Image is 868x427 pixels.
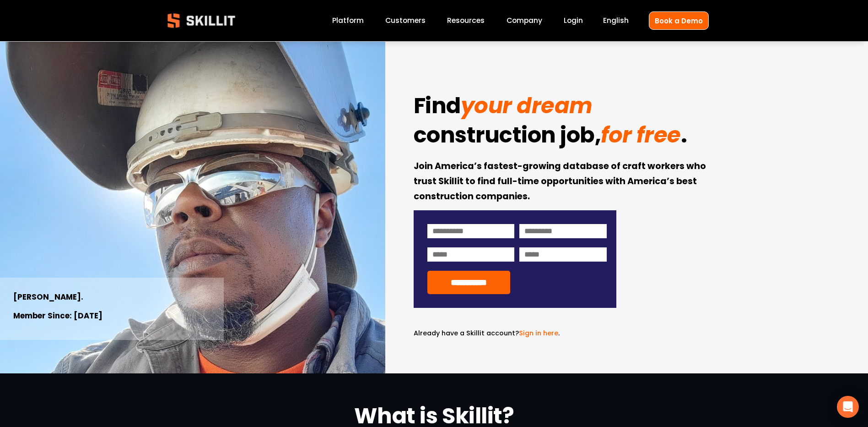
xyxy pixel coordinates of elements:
[681,118,687,156] strong: .
[519,328,558,338] a: Sign in here
[447,15,485,26] span: Resources
[603,15,629,26] span: English
[564,15,583,27] a: Login
[414,118,601,156] strong: construction job,
[414,328,616,339] p: .
[447,15,485,27] a: folder dropdown
[13,310,102,323] strong: Member Since: [DATE]
[414,328,519,338] span: Already have a Skillit account?
[414,159,708,204] strong: Join America’s fastest-growing database of craft workers who trust Skillit to find full-time oppo...
[837,396,859,418] div: Open Intercom Messenger
[461,90,593,121] em: your dream
[13,291,83,304] strong: [PERSON_NAME].
[507,15,542,27] a: Company
[414,89,461,126] strong: Find
[385,15,426,27] a: Customers
[603,15,629,27] div: language picker
[160,7,243,34] img: Skillit
[649,11,709,29] a: Book a Demo
[332,15,364,27] a: Platform
[601,120,680,150] em: for free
